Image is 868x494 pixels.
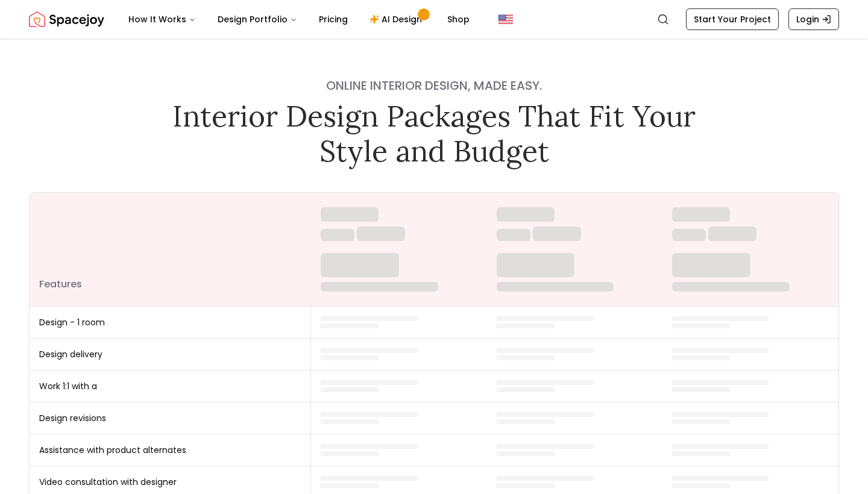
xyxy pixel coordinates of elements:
a: Shop [438,7,479,31]
th: Features [30,193,311,307]
td: Design revisions [30,402,311,434]
nav: Main [119,7,479,31]
a: Spacejoy [29,7,104,31]
a: AI Design [360,7,435,31]
td: Assistance with product alternates [30,434,311,466]
td: Design - 1 room [30,307,311,339]
h4: Online interior design, made easy. [164,77,704,94]
img: United States [498,12,513,27]
td: Design delivery [30,339,311,370]
a: Login [788,8,839,30]
button: Design Portfolio [208,7,307,31]
a: Start Your Project [686,8,779,30]
a: Pricing [309,7,357,31]
h1: Interior Design Packages That Fit Your Style and Budget [164,99,704,168]
td: Work 1:1 with a [30,370,311,402]
button: How It Works [119,7,206,31]
img: Spacejoy Logo [29,7,104,31]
